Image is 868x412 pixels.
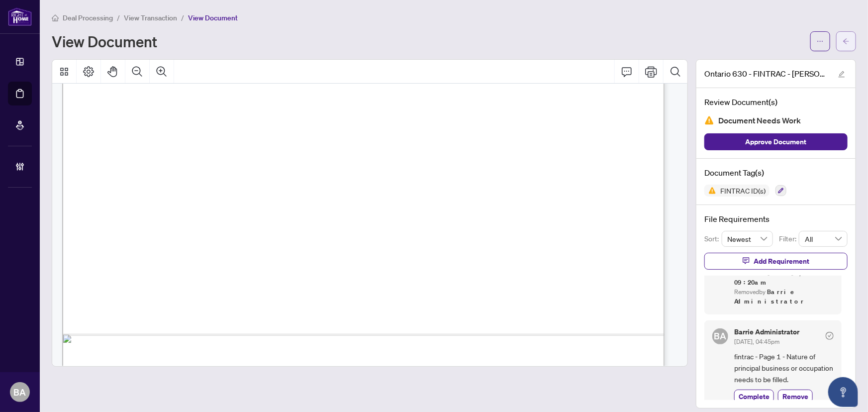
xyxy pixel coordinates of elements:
h5: Barrie Administrator [734,328,799,335]
span: home [52,14,59,21]
span: edit [838,71,845,78]
button: Approve Document [704,133,848,150]
span: Add Requirement [754,253,809,269]
img: Status Icon [704,185,716,197]
span: [DATE], 09:20am [734,269,805,287]
div: Removed on [734,269,834,288]
li: / [117,12,120,23]
span: FINTRAC ID(s) [716,187,770,194]
span: ellipsis [817,38,824,45]
span: BA [14,385,26,399]
img: Document Status [704,115,714,125]
span: BA [714,329,727,343]
button: Remove [778,390,813,403]
li: / [181,12,184,23]
span: Complete [739,391,770,402]
span: Deal Processing [63,13,113,22]
span: check-circle [826,332,834,340]
button: Complete [734,390,774,403]
span: fintrac - Page 1 - Nature of principal business or occupation needs to be filled. [734,351,834,386]
h4: Document Tag(s) [704,167,848,179]
button: Add Requirement [704,253,848,270]
span: View Transaction [124,13,177,22]
span: Remove [782,391,808,402]
p: Sort: [704,233,722,244]
img: logo [8,7,32,26]
h1: View Document [52,33,157,49]
h4: File Requirements [704,213,848,225]
p: Filter: [779,233,799,244]
span: Ontario 630 - FINTRAC - [PERSON_NAME].pdf [704,68,829,80]
span: Approve Document [746,134,807,150]
span: Newest [728,231,768,246]
h4: Review Document(s) [704,96,848,108]
span: All [805,231,842,246]
span: [DATE], 04:45pm [734,338,779,345]
span: arrow-left [843,38,850,45]
span: View Document [188,13,238,22]
span: Barrie Administrator [734,288,804,306]
span: Document Needs Work [718,114,801,127]
div: Removed by [734,288,834,307]
button: Open asap [828,377,858,407]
